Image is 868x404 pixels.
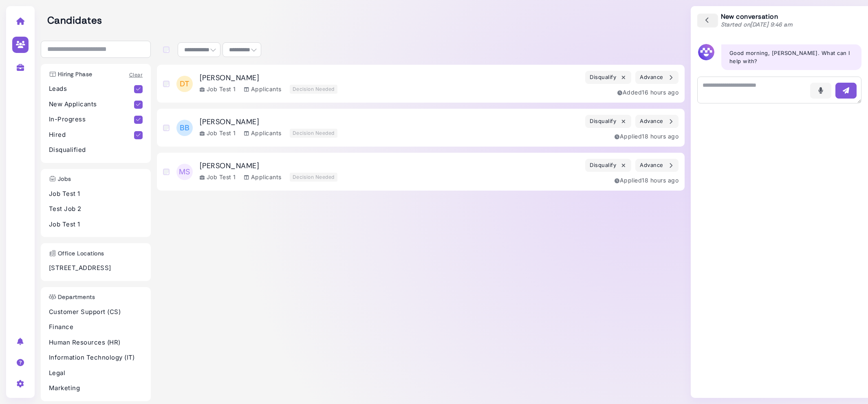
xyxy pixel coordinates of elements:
a: Clear [129,72,143,78]
h3: [PERSON_NAME] [200,162,337,171]
div: Applied [615,176,679,184]
p: In-Progress [49,115,134,124]
h3: [PERSON_NAME] [200,118,337,127]
button: Advance [635,115,679,128]
div: Advance [640,117,674,126]
p: Job Test 1 [49,189,143,199]
button: Advance [635,71,679,84]
p: Leads [49,84,134,94]
p: Finance [49,323,143,332]
p: Information Technology (IT) [49,353,143,362]
div: Disqualify [590,161,627,170]
p: Test Job 2 [49,204,143,214]
button: Disqualify [585,115,631,128]
div: Applicants [244,173,282,181]
p: Customer Support (CS) [49,307,143,317]
div: Advance [640,73,674,82]
div: New conversation [721,13,793,29]
div: Disqualify [590,117,627,126]
h2: Candidates [47,15,685,26]
h3: Jobs [45,176,75,182]
div: Good morning, [PERSON_NAME]. What can I help with? [721,44,861,70]
p: Job Test 1 [49,220,143,229]
time: [DATE] 9:46 am [750,21,793,28]
span: BB [176,120,193,136]
div: Job Test 1 [200,129,236,137]
p: Human Resources (HR) [49,338,143,347]
div: Decision Needed [290,129,337,138]
p: Disqualified [49,145,143,155]
span: Started on [721,21,793,28]
time: Aug 13, 2025 [642,133,679,140]
p: Marketing [49,384,143,393]
span: MS [176,164,193,180]
div: Advance [640,161,674,170]
p: New Applicants [49,100,134,109]
div: Added [617,88,679,97]
div: Applicants [244,129,282,137]
time: Aug 13, 2025 [642,177,679,184]
h3: Office Locations [45,250,108,257]
h3: [PERSON_NAME] [200,74,337,83]
div: Decision Needed [290,85,337,94]
p: Hired [49,130,134,140]
div: Decision Needed [290,173,337,182]
h3: Hiring Phase [45,71,97,78]
time: Aug 13, 2025 [642,89,679,96]
div: Disqualify [590,73,627,82]
div: Job Test 1 [200,173,236,181]
button: Disqualify [585,71,631,84]
button: Disqualify [585,159,631,172]
p: Legal [49,369,143,378]
div: Job Test 1 [200,85,236,93]
div: Applied [615,132,679,141]
h3: Departments [45,294,99,301]
button: Advance [635,159,679,172]
div: Applicants [244,85,282,93]
span: DT [176,76,193,92]
p: [STREET_ADDRESS] [49,263,143,273]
